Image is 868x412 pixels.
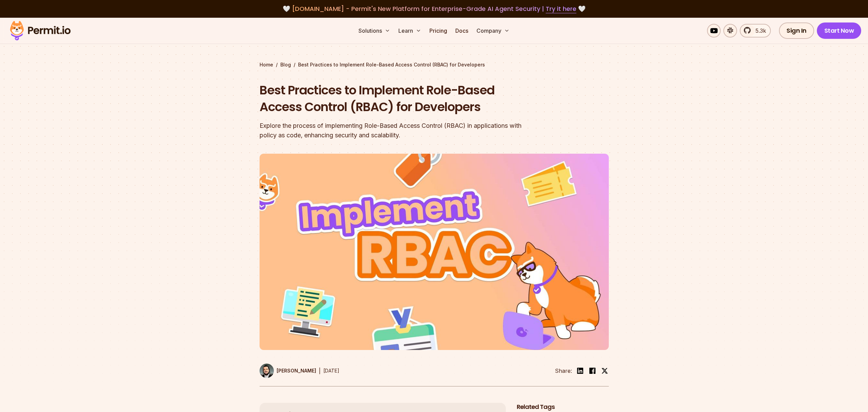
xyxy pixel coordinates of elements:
[474,24,512,37] button: Company
[601,367,608,374] img: twitter
[740,24,771,37] a: 5.3k
[323,368,339,373] time: [DATE]
[260,61,273,68] a: Home
[588,367,597,375] img: facebook
[779,22,814,39] a: Sign In
[576,367,584,375] img: linkedin
[517,403,609,411] h2: Related Tags
[260,154,609,350] img: Best Practices to Implement Role-Based Access Control (RBAC) for Developers
[7,19,74,42] img: Permit logo
[427,24,450,37] a: Pricing
[555,367,572,375] li: Share:
[16,4,852,14] div: 🤍 🤍
[356,24,393,37] button: Solutions
[260,364,316,378] a: [PERSON_NAME]
[319,367,321,375] div: |
[292,4,576,13] span: [DOMAIN_NAME] - Permit's New Platform for Enterprise-Grade AI Agent Security |
[260,121,521,140] div: Explore the process of implementing Role-Based Access Control (RBAC) in applications with policy ...
[546,4,576,13] a: Try it here
[260,82,521,116] h1: Best Practices to Implement Role-Based Access Control (RBAC) for Developers
[260,364,274,378] img: Gabriel L. Manor
[280,61,291,68] a: Blog
[260,61,609,68] div: / /
[453,24,471,37] a: Docs
[396,24,424,37] button: Learn
[817,22,862,39] a: Start Now
[751,27,766,35] span: 5.3k
[277,367,316,374] p: [PERSON_NAME]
